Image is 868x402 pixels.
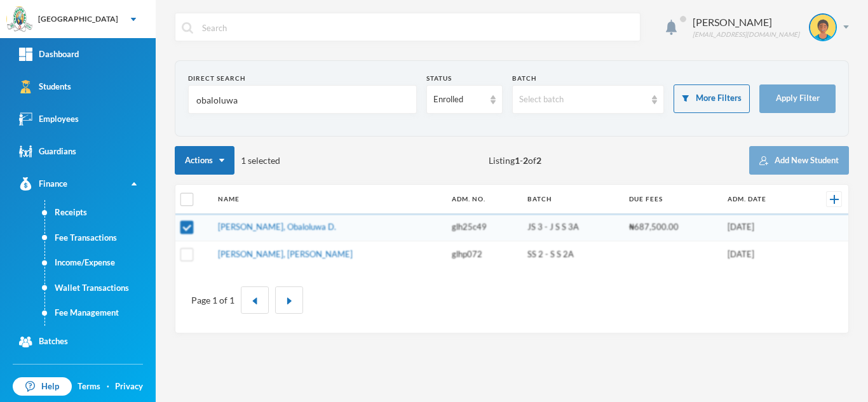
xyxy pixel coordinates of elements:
a: Help [13,377,72,396]
button: Apply Filter [759,84,836,113]
div: Finance [19,177,67,191]
a: [PERSON_NAME], [PERSON_NAME] [218,249,353,259]
td: JS 3 - J S S 3A [521,214,623,241]
td: glhp072 [445,241,521,267]
div: Batches [19,335,68,349]
div: Employees [19,112,79,126]
input: Search [201,13,634,42]
th: Adm. No. [445,185,521,214]
a: Terms [78,380,100,393]
a: Fee Management [45,300,156,326]
button: Add New Student [749,146,849,175]
div: Direct Search [188,74,417,83]
td: SS 2 - S S 2A [521,241,623,267]
div: [GEOGRAPHIC_DATA] [38,13,118,25]
img: + [830,195,839,204]
th: Due Fees [623,185,721,214]
button: Actions [175,146,234,175]
td: [DATE] [721,241,803,267]
div: Status [426,74,503,83]
div: Guardians [19,145,76,158]
div: Enrolled [433,93,484,106]
b: 2 [536,155,541,166]
th: Batch [521,185,623,214]
div: [PERSON_NAME] [693,15,799,30]
img: search [182,22,193,34]
div: Dashboard [19,48,79,61]
th: Name [212,185,445,214]
div: 1 selected [175,146,280,175]
b: 2 [523,155,528,166]
img: STUDENT [810,15,836,40]
b: 1 [515,155,520,166]
div: Page 1 of 1 [191,293,234,307]
div: Select batch [519,93,646,106]
a: Fee Transactions [45,225,156,251]
td: glh25c49 [445,214,521,241]
td: ₦687,500.00 [623,214,721,241]
div: · [107,380,109,393]
div: Batch [512,74,665,83]
a: Privacy [115,380,143,393]
a: [PERSON_NAME], Obaloluwa D. [218,222,336,232]
div: [EMAIL_ADDRESS][DOMAIN_NAME] [693,30,799,39]
a: Receipts [45,200,156,225]
td: [DATE] [721,214,803,241]
button: More Filters [674,84,750,113]
a: Wallet Transactions [45,276,156,301]
img: logo [7,7,32,32]
div: Students [19,80,71,93]
a: Income/Expense [45,250,156,276]
span: Listing - of [489,154,541,167]
input: Name, Admin No, Phone number, Email Address [195,86,410,114]
th: Adm. Date [721,185,803,214]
